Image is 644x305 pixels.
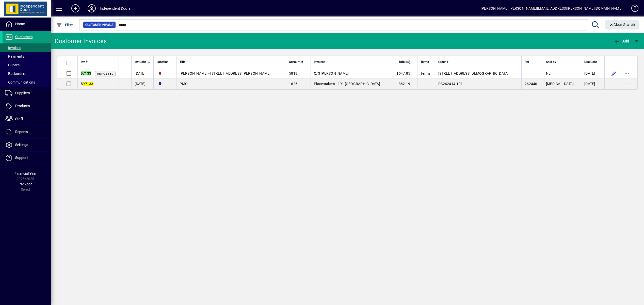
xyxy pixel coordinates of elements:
[3,78,51,87] a: Communications
[67,4,84,13] button: Add
[157,71,173,76] span: Christchurch
[289,82,297,86] span: 1625
[81,59,87,65] span: Inv #
[180,82,188,86] span: PMQ
[83,82,93,86] em: 97133
[135,59,150,65] div: Inv Date
[180,59,283,65] div: Title
[15,156,28,160] span: Support
[481,4,622,12] div: [PERSON_NAME] [PERSON_NAME][EMAIL_ADDRESS][PERSON_NAME][DOMAIN_NAME]
[5,54,24,58] span: Payments
[289,71,297,75] span: 5818
[546,71,551,75] span: NL
[438,71,509,75] span: [STREET_ADDRESS][DEMOGRAPHIC_DATA]
[19,182,32,186] span: Package
[3,52,51,61] a: Payments
[546,59,556,65] span: Sold by
[180,59,185,65] span: Title
[627,1,638,18] a: Knowledge Base
[546,82,574,86] span: [MEDICAL_DATA]
[314,59,384,65] div: Invoiced
[3,113,51,125] a: Staff
[3,18,51,30] a: Home
[584,59,597,65] span: Due Date
[5,80,35,84] span: Communications
[157,81,173,87] span: Cromwell Central Otago
[525,59,529,65] span: Ref
[546,59,578,65] div: Sold by
[81,59,116,65] div: Inv #
[609,23,635,27] span: Clear Search
[15,130,28,134] span: Reports
[584,59,601,65] div: Due Date
[314,71,349,75] span: C/S [PERSON_NAME]
[438,59,448,65] span: Order #
[100,4,131,12] div: Independent Doors
[289,59,303,65] span: Account #
[605,20,639,29] button: Clear
[3,100,51,113] a: Products
[438,82,463,86] span: DS262414-191
[135,59,146,65] span: Inv Date
[81,82,93,86] span: 5
[5,72,26,76] span: Backorders
[15,104,30,108] span: Products
[3,61,51,69] a: Quotes
[3,126,51,138] a: Reports
[314,59,325,65] span: Invoiced
[314,82,380,86] span: Placemakers - 191 [GEOGRAPHIC_DATA]
[131,68,153,79] td: [DATE]
[55,37,107,45] div: Customer Invoices
[387,79,417,89] td: 382.19
[180,71,270,75] span: [PERSON_NAME] - [STREET_ADDRESS][PERSON_NAME]
[581,79,604,89] td: [DATE]
[623,69,631,77] button: More options
[15,117,23,121] span: Staff
[3,43,51,52] a: Invoices
[623,80,631,88] button: More options
[5,46,21,50] span: Invoices
[157,59,173,65] div: Location
[3,69,51,78] a: Backorders
[525,82,537,86] span: 262440
[15,35,33,39] span: Customers
[97,72,114,75] span: Unposted
[157,59,169,65] span: Location
[438,59,518,65] div: Order #
[613,37,630,46] button: Add
[421,71,430,75] span: Terms
[55,20,74,29] button: Filter
[15,143,28,147] span: Settings
[5,63,20,67] span: Quotes
[84,4,100,13] button: Profile
[581,68,604,79] td: [DATE]
[399,59,410,65] span: Total ($)
[131,79,153,89] td: [DATE]
[15,91,30,95] span: Suppliers
[421,59,429,65] span: Terms
[15,22,25,26] span: Home
[3,152,51,164] a: Support
[387,68,417,79] td: 1547.85
[81,71,91,75] em: 97133
[614,39,629,43] span: Add
[525,59,540,65] div: Ref
[56,23,73,27] span: Filter
[85,22,114,27] span: Customer Invoice
[390,59,415,65] div: Total ($)
[3,139,51,151] a: Settings
[14,171,37,175] span: Financial Year
[3,87,51,100] a: Suppliers
[610,69,618,77] button: Edit
[289,59,308,65] div: Account #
